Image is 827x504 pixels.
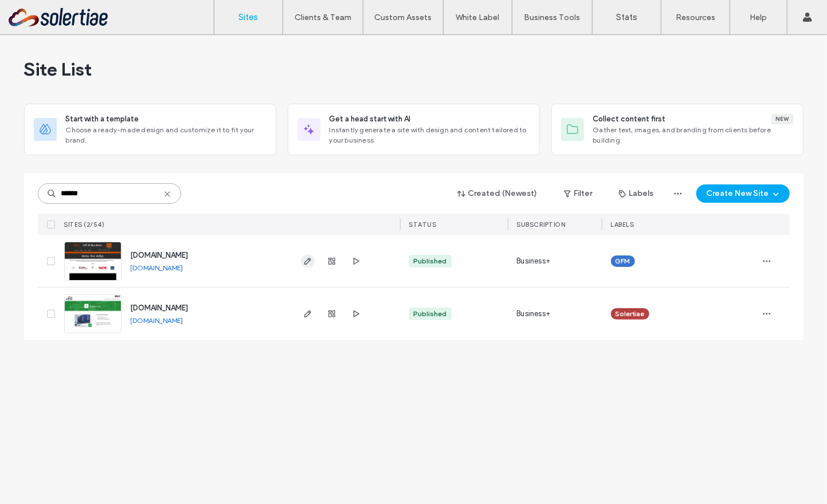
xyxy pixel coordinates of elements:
label: Help [750,13,767,22]
a: [DOMAIN_NAME] [131,251,189,259]
span: Start with a template [66,113,139,125]
button: Filter [552,184,604,203]
label: Resources [676,13,715,22]
span: Help [26,8,50,18]
span: Business+ [517,255,551,267]
div: Published [414,309,447,319]
div: Get a head start with AIInstantly generate a site with design and content tailored to your business. [288,104,540,155]
span: Gather text, images, and branding from clients before building. [593,125,794,145]
button: Labels [609,184,664,203]
button: Created (Newest) [448,184,548,203]
label: Stats [616,12,637,22]
span: Choose a ready-made design and customize it to fit your brand. [66,125,266,145]
span: LABELS [611,220,634,229]
span: SUBSCRIPTION [517,220,566,229]
button: Create New Site [696,184,790,203]
label: White Label [456,13,500,22]
a: [DOMAIN_NAME] [131,316,183,325]
span: Get a head start with AI [330,113,411,125]
span: STATUS [409,220,437,229]
label: Business Tools [524,13,581,22]
a: [DOMAIN_NAME] [131,263,183,272]
span: Instantly generate a site with design and content tailored to your business. [330,125,530,145]
span: GFM [616,256,630,266]
div: Collect content firstNewGather text, images, and branding from clients before building. [551,104,804,155]
span: Business+ [517,308,551,320]
label: Clients & Team [295,13,351,22]
span: Site List [24,58,92,81]
a: [DOMAIN_NAME] [131,304,189,312]
span: SITES (2/54) [64,220,105,229]
div: Start with a templateChoose a ready-made design and customize it to fit your brand. [24,104,276,155]
span: Solertiae [616,309,645,319]
span: Collect content first [593,113,666,125]
label: Sites [239,12,258,22]
div: Published [414,256,447,266]
label: Custom Assets [375,13,432,22]
div: New [771,114,794,124]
